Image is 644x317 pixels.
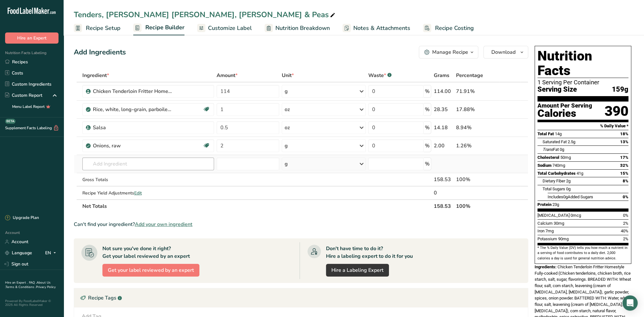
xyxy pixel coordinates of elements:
[133,20,184,36] a: Recipe Builder
[537,155,559,160] span: Cholesterol
[483,46,528,59] button: Download
[434,124,454,131] div: 14.18
[435,24,474,32] span: Recipe Costing
[566,187,571,191] span: 0g
[93,88,172,95] div: Chicken Tenderloin Fritter Homestyle Fully-cooked
[552,202,559,207] span: 23g
[537,109,592,118] div: Calories
[5,247,32,258] a: Language
[537,213,570,218] span: [MEDICAL_DATA]
[623,213,628,218] span: 0%
[623,179,628,183] span: 8%
[145,23,184,32] span: Recipe Builder
[543,187,565,191] span: Total Sugars
[620,155,628,160] span: 17%
[621,229,628,233] span: 40%
[434,142,454,150] div: 2.00
[353,24,410,32] span: Notes & Attachments
[456,124,498,131] div: 8.94%
[537,163,551,168] span: Sodium
[537,245,628,261] section: * The % Daily Value (DV) tells you how much a nutrient in a serving of food contributes to a dail...
[622,295,638,311] div: Open Intercom Messenger
[456,72,483,79] span: Percentage
[326,264,389,277] a: Hire a Labeling Expert
[434,176,454,183] div: 158.53
[456,88,498,95] div: 71.91%
[543,147,559,152] span: Fat
[217,72,238,79] span: Amount
[208,24,252,32] span: Customize Label
[93,106,172,113] div: Rice, white, long-grain, parboiled, enriched, dry
[537,86,577,94] span: Serving Size
[456,176,498,183] div: 100%
[74,47,126,58] div: Add Ingredients
[555,131,562,136] span: 14g
[433,199,455,213] th: 158.53
[82,158,214,170] input: Add Ingredient
[434,189,454,197] div: 0
[285,124,290,131] div: oz
[605,103,628,120] div: 390
[29,280,37,285] a: FAQ .
[82,176,214,183] div: Gross Totals
[537,202,551,207] span: Protein
[537,103,592,109] div: Amount Per Serving
[545,229,554,233] span: 7mg
[568,139,575,144] span: 2.5g
[419,46,478,59] button: Manage Recipe
[537,131,554,136] span: Total Fat
[537,171,576,176] span: Total Carbohydrates
[543,147,553,152] i: Trans
[560,155,571,160] span: 50mg
[5,299,59,307] div: Powered By FoodLabelMaker © 2025 All Rights Reserved
[102,245,190,260] div: Not sure you've done it right? Get your label reviewed by an expert
[81,199,433,213] th: Net Totals
[571,213,581,218] span: 0mcg
[108,266,194,274] span: Get your label reviewed by an expert
[343,21,410,35] a: Notes & Attachments
[620,163,628,168] span: 32%
[566,179,571,183] span: 2g
[5,92,42,99] div: Custom Report
[537,236,557,241] span: Potassium
[5,280,51,289] a: About Us .
[432,48,468,56] div: Manage Recipe
[620,139,628,144] span: 13%
[265,21,330,35] a: Nutrition Breakdown
[554,221,564,226] span: 30mg
[74,221,528,228] div: Can't find your ingredient?
[558,236,569,241] span: 90mg
[5,285,36,289] a: Terms & Conditions .
[36,285,56,289] a: Privacy Policy
[434,88,454,95] div: 114.00
[93,142,172,150] div: Onions, raw
[5,119,16,124] div: BETA
[82,190,214,196] div: Recipe Yield Adjustments
[535,264,557,269] span: Ingredients:
[74,288,528,307] div: Recipe Tags
[423,21,474,35] a: Recipe Costing
[285,142,288,150] div: g
[5,215,39,221] div: Upgrade Plan
[537,79,628,86] div: 1 Serving Per Container
[285,106,290,113] div: oz
[282,72,294,79] span: Unit
[612,86,628,94] span: 159g
[456,142,498,150] div: 1.26%
[5,280,28,285] a: Hire an Expert .
[275,24,330,32] span: Nutrition Breakdown
[45,249,59,257] div: EN
[543,139,567,144] span: Saturated Fat
[86,24,121,32] span: Recipe Setup
[623,194,628,199] span: 0%
[455,199,499,213] th: 100%
[537,221,553,226] span: Calcium
[134,190,142,196] span: Edit
[620,171,628,176] span: 15%
[102,264,199,277] button: Get your label reviewed by an expert
[434,106,454,113] div: 28.35
[537,229,544,233] span: Iron
[543,179,565,183] span: Dietary Fiber
[5,32,59,44] button: Hire an Expert
[93,124,172,131] div: Salsa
